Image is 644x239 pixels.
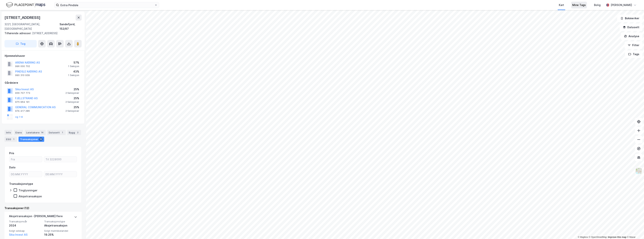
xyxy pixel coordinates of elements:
div: Dato [9,165,16,170]
img: logo.f888ab2527a4732fd821a326f86c7f29.svg [6,2,45,8]
div: 956 707 773 [15,92,30,95]
span: Transaksjonstype [44,220,77,223]
div: 25% [66,105,79,110]
span: Solgt matrikkelandel [44,229,77,232]
div: 3221, [GEOGRAPHIC_DATA], [GEOGRAPHIC_DATA] [4,22,60,31]
div: Aksjetransaksjon [44,223,77,228]
div: 25% [66,96,79,101]
div: Transaksjoner (12) [4,206,82,210]
div: [PERSON_NAME] [611,3,632,7]
div: Gårdeiere [5,81,81,85]
div: [STREET_ADDRESS] [4,15,41,21]
button: Tags [625,50,643,58]
a: Improve this map [608,236,626,238]
div: Leietakere [25,130,46,135]
div: Kontrollprogram for chat [625,221,644,239]
div: 996 000 702 [15,65,30,68]
div: Aksjetransaksjon - [PERSON_NAME] flere [9,214,63,220]
div: Datasett [47,130,66,135]
div: 2 [76,131,80,134]
div: Sandefjord, 152/97 [60,22,82,31]
div: Info [4,130,12,135]
div: 25% [66,87,79,92]
iframe: Chat Widget [625,221,644,239]
div: Eiere [14,130,23,135]
div: Bolig [594,3,601,7]
span: Transaksjonsår [9,220,42,223]
div: Bygg [67,130,81,135]
div: 1 [60,131,64,134]
div: Tinglysninger [19,189,37,192]
div: 43% [68,69,79,74]
input: DD.MM.YYYY [9,171,42,177]
button: Bokmerker [617,15,643,22]
div: 990 310 939 [15,74,30,77]
div: ESG [4,137,17,142]
button: Datasett [620,24,643,31]
input: Til 3228000 [44,156,77,162]
div: 14 [40,131,44,134]
div: Transaksjonstype [9,182,33,186]
div: 19.25% [44,232,77,237]
div: 2 Seksjoner [66,101,79,104]
a: OpenStreetMap [589,236,607,238]
button: Analyse [621,33,643,40]
button: Tag [4,40,37,47]
div: 2 Seksjoner [66,92,79,95]
div: Hjemmelshaver [5,54,81,58]
button: Filter [625,41,643,49]
div: 975 964 191 [15,101,30,104]
div: 1 Seksjon [68,65,79,68]
span: Tilhørende adresser: [4,32,32,35]
input: Søk på adresse, matrikkel, gårdeiere, leietakere eller personer [59,2,154,8]
div: [STREET_ADDRESS] [4,31,79,36]
div: Aksjetransaksjon [19,195,42,198]
a: Mapbox [578,236,588,238]
div: 57% [68,60,79,65]
input: DD.MM.YYYY [44,171,77,177]
span: Solgt selskap [9,229,42,232]
div: Pris [9,151,14,155]
div: 2024 [9,223,42,228]
div: 1 [12,137,16,141]
div: 12 [39,137,43,141]
div: Mine Tags [572,3,586,7]
div: Kart [559,3,564,7]
img: Z [635,167,642,175]
a: Sika Invest AS [9,233,28,236]
div: 2 Seksjoner [66,110,79,112]
div: 974 417 286 [15,110,30,112]
div: Transaksjoner [19,137,44,142]
input: Fra [9,156,42,162]
div: 1 Seksjon [68,74,79,77]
